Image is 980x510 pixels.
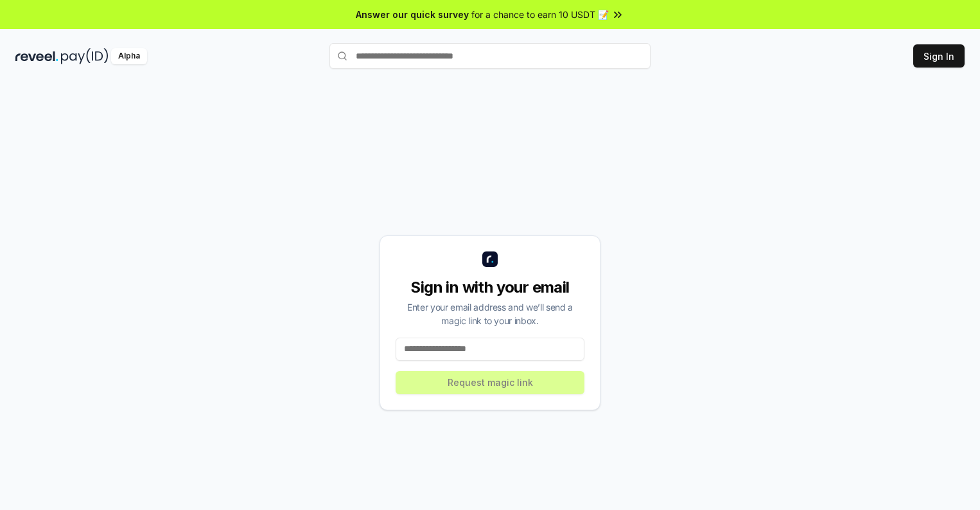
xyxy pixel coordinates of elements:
[482,251,498,267] img: logo_small
[471,8,609,21] span: for a chance to earn 10 USDT 📝
[15,48,58,64] img: reveel_dark
[396,277,584,298] div: Sign in with your email
[356,8,469,21] span: Answer our quick survey
[396,300,584,327] div: Enter your email address and we’ll send a magic link to your inbox.
[913,44,965,68] button: Sign In
[111,48,147,64] div: Alpha
[61,48,109,64] img: pay_id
